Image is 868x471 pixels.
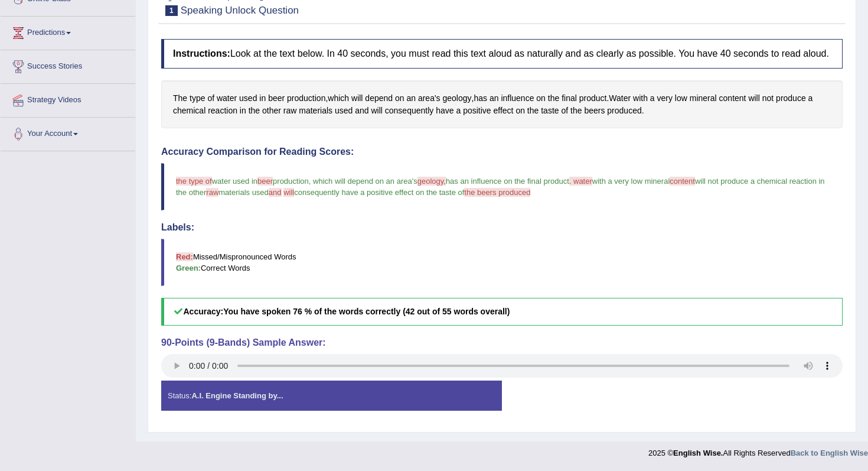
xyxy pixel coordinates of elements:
span: Click to see word definition [249,105,260,117]
span: Click to see word definition [494,105,514,117]
span: Click to see word definition [365,92,393,105]
span: Click to see word definition [562,92,577,105]
span: Click to see word definition [240,105,246,117]
a: Success Stories [1,50,135,80]
span: the type of [176,177,212,186]
strong: A.I. Engine Standing by... [191,391,283,400]
h4: Labels: [161,222,843,233]
span: Click to see word definition [355,105,368,117]
span: Click to see word definition [633,92,648,105]
span: Click to see word definition [584,105,605,117]
b: Green: [176,264,201,272]
span: Click to see word definition [570,105,582,117]
span: geology, [417,177,446,186]
span: Click to see word definition [436,105,453,117]
span: Click to see word definition [548,92,559,105]
span: 1 [165,5,178,16]
span: Click to see word definition [463,105,491,117]
span: will not produce a chemical reaction in the other [176,177,827,197]
span: Click to see word definition [748,92,759,105]
span: beer [257,177,273,186]
span: Click to see word definition [207,92,214,105]
span: Click to see word definition [328,92,349,105]
span: Click to see word definition [808,92,813,105]
h4: 90-Points (9-Bands) Sample Answer: [161,337,843,348]
span: Click to see word definition [351,92,363,105]
span: Click to see word definition [443,92,472,105]
span: Click to see word definition [561,105,568,117]
span: has an influence on the final product [446,177,569,186]
div: Status: [161,381,502,411]
span: Click to see word definition [406,92,416,105]
span: the beers produced [464,188,530,197]
span: which will depend on an area's [313,177,417,186]
span: Click to see word definition [208,105,237,117]
span: water used in [212,177,257,186]
span: Click to see word definition [268,92,285,105]
blockquote: Missed/Mispronounced Words Correct Words [161,239,843,286]
span: Click to see word definition [173,92,187,105]
h5: Accuracy: [161,298,843,326]
small: Speaking Unlock Question [181,5,299,16]
span: Click to see word definition [609,92,631,105]
span: Click to see word definition [385,105,434,117]
span: Click to see word definition [515,105,525,117]
span: Click to see word definition [501,92,534,105]
span: Click to see word definition [217,92,237,105]
span: Click to see word definition [776,92,806,105]
span: will [283,188,294,197]
span: Click to see word definition [283,105,297,117]
span: Click to see word definition [418,92,440,105]
b: Red: [176,252,193,261]
span: Click to see word definition [541,105,559,117]
span: Click to see word definition [490,92,499,105]
span: materials used [218,188,269,197]
span: Click to see word definition [287,92,325,105]
span: production [273,177,309,186]
span: Click to see word definition [456,105,461,117]
span: Click to see word definition [762,92,774,105]
span: , [309,177,311,186]
span: Click to see word definition [650,92,655,105]
span: content [670,177,695,186]
span: Click to see word definition [395,92,404,105]
span: Click to see word definition [579,92,607,105]
div: 2025 © All Rights Reserved [648,441,868,459]
span: Click to see word definition [371,105,382,117]
a: Your Account [1,118,135,147]
span: . water [569,177,592,186]
span: Click to see word definition [607,105,641,117]
h4: Look at the text below. In 40 seconds, you must read this text aloud as naturally and as clearly ... [161,39,843,69]
span: Click to see word definition [527,105,539,117]
span: Click to see word definition [474,92,487,105]
h4: Accuracy Comparison for Reading Scores: [161,147,843,157]
span: Click to see word definition [190,92,205,105]
b: You have spoken 76 % of the words correctly (42 out of 55 words overall) [223,307,510,316]
span: Click to see word definition [259,92,266,105]
span: and [269,188,282,197]
span: Click to see word definition [675,92,687,105]
span: with a very low mineral [592,177,670,186]
span: Click to see word definition [299,105,332,117]
a: Predictions [1,17,135,46]
span: Click to see word definition [536,92,546,105]
span: consequently have a positive effect on the taste of [294,188,464,197]
b: Instructions: [173,48,230,59]
span: Click to see word definition [690,92,717,105]
span: Click to see word definition [239,92,257,105]
strong: English Wise. [673,449,723,457]
a: Back to English Wise [791,449,868,457]
div: , , . . [161,80,843,128]
span: raw [206,188,218,197]
span: Click to see word definition [657,92,673,105]
span: Click to see word definition [262,105,281,117]
span: Click to see word definition [173,105,205,117]
a: Strategy Videos [1,84,135,113]
span: Click to see word definition [719,92,746,105]
span: Click to see word definition [335,105,353,117]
